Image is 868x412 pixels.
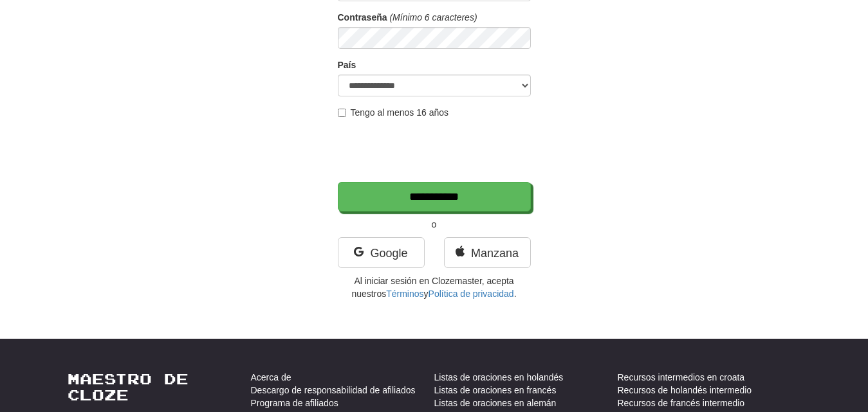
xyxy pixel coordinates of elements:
[434,398,557,408] font: Listas de oraciones en alemán
[618,371,745,384] a: Recursos intermedios en croata
[251,398,338,408] font: Programa de afiliados
[338,12,387,22] font: Contraseña
[434,385,557,395] font: Listas de oraciones en francés
[618,372,745,382] font: Recursos intermedios en croata
[434,372,564,382] font: Listas de oraciones en holandés
[338,109,346,117] input: Tengo al menos 16 años
[434,397,557,409] a: Listas de oraciones en alemán
[424,289,429,299] font: y
[386,289,423,299] a: Términos
[514,289,517,299] font: .
[429,289,514,299] a: Política de privacidad
[370,247,407,260] font: Google
[338,125,533,175] iframe: reCAPTCHA
[251,384,416,397] a: Descargo de responsabilidad de afiliados
[351,276,513,299] font: Al iniciar sesión en Clozemaster, acepta nuestros
[444,237,531,268] a: Manzana
[68,370,189,404] font: Maestro de cloze
[434,371,564,384] a: Listas de oraciones en holandés
[338,60,356,70] font: País
[432,219,437,229] font: o
[351,107,449,118] font: Tengo al menos 16 años
[338,237,425,268] a: Google
[68,371,251,403] a: Maestro de cloze
[618,398,745,408] font: Recursos de francés intermedio
[251,385,416,395] font: Descargo de responsabilidad de afiliados
[618,385,752,395] font: Recursos de holandés intermedio
[389,12,477,22] font: (Mínimo 6 caracteres)
[618,397,745,409] a: Recursos de francés intermedio
[434,384,557,397] a: Listas de oraciones en francés
[251,397,338,409] a: Programa de afiliados
[618,384,752,397] a: Recursos de holandés intermedio
[251,372,291,382] font: Acerca de
[251,371,291,384] a: Acerca de
[471,247,519,260] font: Manzana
